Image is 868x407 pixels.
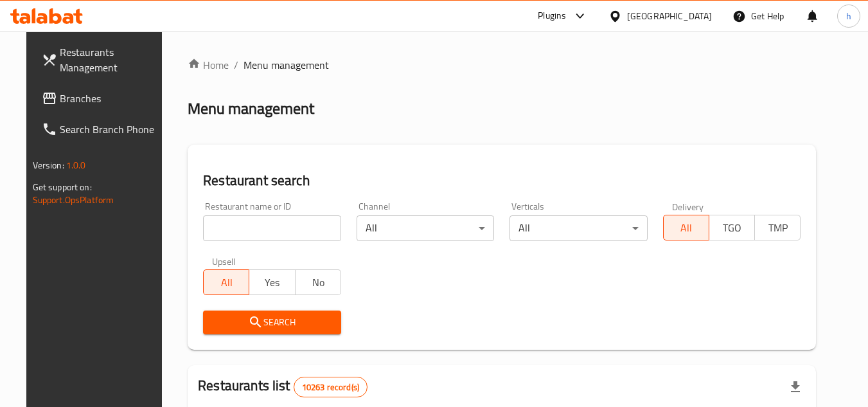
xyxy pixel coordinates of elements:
[188,98,314,119] h2: Menu management
[663,215,709,240] button: All
[357,215,495,241] div: All
[31,83,172,114] a: Branches
[33,157,64,174] span: Version:
[754,215,801,240] button: TMP
[60,122,161,137] span: Search Branch Phone
[714,219,750,237] span: TGO
[669,219,704,237] span: All
[188,57,229,73] a: Home
[709,215,755,240] button: TGO
[188,57,816,73] nav: breadcrumb
[627,9,712,23] div: [GEOGRAPHIC_DATA]
[209,273,244,292] span: All
[60,44,161,75] span: Restaurants Management
[295,269,341,295] button: No
[294,381,367,393] span: 10263 record(s)
[249,269,295,295] button: Yes
[846,9,851,23] span: h
[33,192,114,208] a: Support.OpsPlatform
[254,273,290,292] span: Yes
[203,311,341,334] button: Search
[212,257,236,266] label: Upsell
[213,314,331,330] span: Search
[203,171,801,190] h2: Restaurant search
[33,179,92,195] span: Get support on:
[244,57,329,73] span: Menu management
[198,376,368,397] h2: Restaurants list
[31,37,172,83] a: Restaurants Management
[203,215,341,241] input: Search for restaurant name or ID..
[509,215,648,241] div: All
[31,114,172,145] a: Search Branch Phone
[760,219,795,237] span: TMP
[780,372,811,402] div: Export file
[66,157,86,174] span: 1.0.0
[234,57,238,73] li: /
[301,273,336,292] span: No
[294,377,368,397] div: Total records count
[203,269,249,295] button: All
[60,91,161,106] span: Branches
[672,202,704,211] label: Delivery
[538,8,566,24] div: Plugins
